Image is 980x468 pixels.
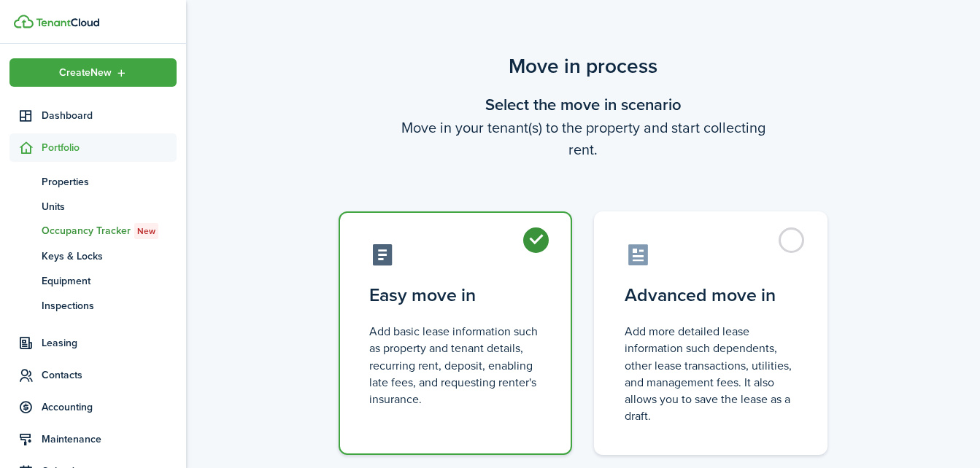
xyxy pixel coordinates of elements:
span: Equipment [42,273,177,289]
img: TenantCloud [14,15,34,28]
span: Maintenance [42,432,177,447]
a: Occupancy TrackerNew [9,219,177,243]
a: Properties [9,169,177,194]
span: Units [42,199,177,214]
wizard-step-header-description: Move in your tenant(s) to the property and start collecting rent. [328,117,838,160]
span: Keys & Locks [42,249,177,264]
a: Dashboard [9,101,177,130]
a: Keys & Locks [9,243,177,268]
control-radio-card-description: Add more detailed lease information such dependents, other lease transactions, utilities, and man... [625,323,797,424]
scenario-title: Move in process [328,51,838,82]
span: Inspections [42,298,177,313]
span: Accounting [42,399,177,415]
img: TenantCloud [36,18,99,27]
a: Inspections [9,293,177,318]
control-radio-card-title: Easy move in [369,282,541,308]
span: Portfolio [42,140,177,155]
control-radio-card-title: Advanced move in [625,282,797,308]
span: Leasing [42,335,177,351]
span: Occupancy Tracker [42,223,177,239]
a: Units [9,194,177,219]
span: Contacts [42,367,177,383]
span: New [137,225,155,238]
button: Open menu [9,58,177,87]
span: Properties [42,174,177,190]
control-radio-card-description: Add basic lease information such as property and tenant details, recurring rent, deposit, enablin... [369,323,541,407]
span: Create New [59,68,112,78]
span: Dashboard [42,108,177,123]
wizard-step-header-title: Select the move in scenario [328,93,838,117]
a: Equipment [9,268,177,293]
